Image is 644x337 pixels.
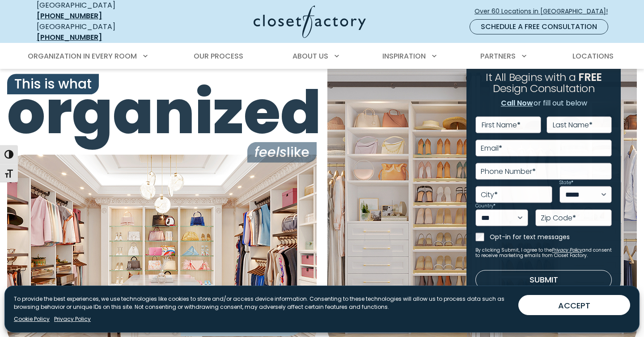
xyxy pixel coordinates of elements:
img: Closet Factory Logo [254,5,366,38]
div: [GEOGRAPHIC_DATA] [37,21,166,43]
span: Over 60 Locations in [GEOGRAPHIC_DATA]! [475,7,615,16]
a: Schedule a Free Consultation [470,19,608,34]
a: [PHONE_NUMBER] [37,32,102,42]
a: Over 60 Locations in [GEOGRAPHIC_DATA]! [474,4,615,19]
a: Cookie Policy [14,315,50,323]
nav: Primary Menu [21,44,623,69]
button: ACCEPT [518,295,630,315]
span: Our Process [194,51,243,61]
p: To provide the best experiences, we use technologies like cookies to store and/or access device i... [14,295,511,311]
span: Organization in Every Room [28,51,137,61]
span: About Us [292,51,328,61]
a: Privacy Policy [54,315,91,323]
span: Locations [572,51,614,61]
i: feels [254,143,287,162]
span: Inspiration [382,51,426,61]
span: like [247,142,317,163]
span: organized [7,82,317,142]
a: [PHONE_NUMBER] [37,11,102,21]
span: Partners [480,51,516,61]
